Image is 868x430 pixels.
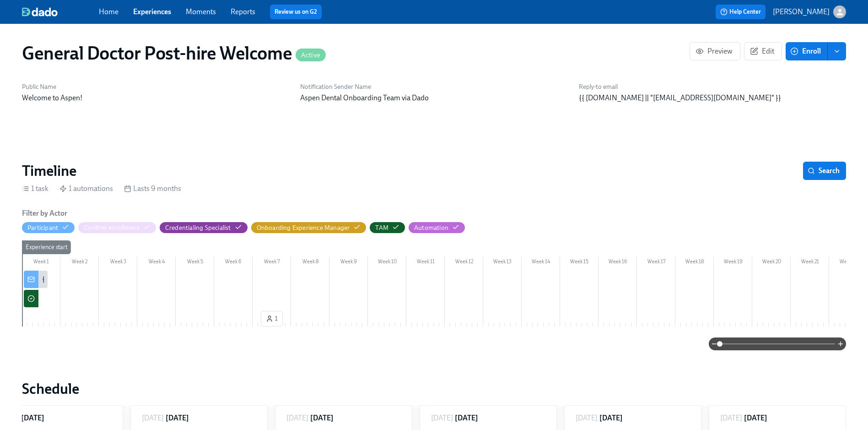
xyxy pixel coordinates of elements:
[803,162,846,180] button: Search
[786,42,828,60] button: Enroll
[370,222,405,233] button: TAM
[22,7,99,16] a: dado
[22,380,846,398] h2: Schedule
[124,184,181,194] div: Lasts 9 months
[445,257,483,269] div: Week 12
[186,7,216,16] a: Moments
[752,47,774,56] span: Edit
[133,7,171,16] a: Experiences
[22,42,326,64] h1: General Doctor Post-hire Welcome
[176,257,214,269] div: Week 5
[329,257,368,269] div: Week 9
[78,222,156,233] button: Confirm enrollment
[291,257,329,269] div: Week 8
[300,93,567,103] p: Aspen Dental Onboarding Team via Dado
[22,162,76,180] h2: Timeline
[637,257,675,269] div: Week 17
[560,257,598,269] div: Week 15
[24,271,48,288] div: {{ participant.firstName }}, welcome to Aspen Dental
[84,223,140,232] div: Hide Confirm enrollment
[22,7,58,16] img: dado
[22,93,289,103] p: Welcome to Aspen!
[257,223,350,232] div: Hide Onboarding Experience Manager
[21,413,44,423] h6: [DATE]
[231,7,255,16] a: Reports
[22,222,75,233] button: Participant
[720,413,742,423] p: [DATE]
[455,413,478,423] h6: [DATE]
[716,5,766,19] button: Help Center
[310,413,334,423] h6: [DATE]
[59,184,113,194] div: 1 automations
[576,413,598,423] p: [DATE]
[22,240,71,254] div: Experience start
[579,93,846,103] p: {{ [DOMAIN_NAME] || "[EMAIL_ADDRESS][DOMAIN_NAME]" }}
[22,184,49,194] div: 1 task
[720,7,761,16] span: Help Center
[286,413,308,423] p: [DATE]
[714,257,752,269] div: Week 19
[99,257,137,269] div: Week 3
[752,257,791,269] div: Week 20
[431,413,453,423] p: [DATE]
[137,257,176,269] div: Week 4
[261,311,283,327] button: 1
[483,257,522,269] div: Week 13
[579,82,846,91] h6: Reply-to email
[414,223,448,232] div: Hide Automation
[368,257,406,269] div: Week 10
[251,222,367,233] button: Onboarding Experience Manager
[773,7,830,17] p: [PERSON_NAME]
[22,257,60,269] div: Week 1
[599,413,623,423] h6: [DATE]
[160,222,248,233] button: Credentialing Specialist
[165,223,231,232] div: Hide Credentialing Specialist
[99,7,119,16] a: Home
[690,42,740,60] button: Preview
[166,413,189,423] h6: [DATE]
[598,257,637,269] div: Week 16
[142,413,164,423] p: [DATE]
[406,257,445,269] div: Week 11
[744,413,767,423] h6: [DATE]
[253,257,291,269] div: Week 7
[42,274,205,284] div: {{ participant.firstName }}, welcome to Aspen Dental
[828,42,846,60] button: enroll
[300,82,567,91] h6: Notification Sender Name
[744,42,782,60] button: Edit
[375,223,388,232] div: Hide TAM
[697,47,733,56] span: Preview
[296,52,326,59] span: Active
[266,314,278,323] span: 1
[409,222,465,233] button: Automation
[675,257,714,269] div: Week 18
[22,82,289,91] h6: Public Name
[522,257,560,269] div: Week 14
[270,5,322,19] button: Review us on G2
[791,257,829,269] div: Week 21
[22,208,67,218] h6: Filter by Actor
[275,7,317,16] a: Review us on G2
[792,47,821,56] span: Enroll
[60,257,99,269] div: Week 2
[214,257,253,269] div: Week 6
[27,223,58,232] div: Hide Participant
[773,5,846,18] button: [PERSON_NAME]
[829,257,868,269] div: Week 22
[809,166,840,175] span: Search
